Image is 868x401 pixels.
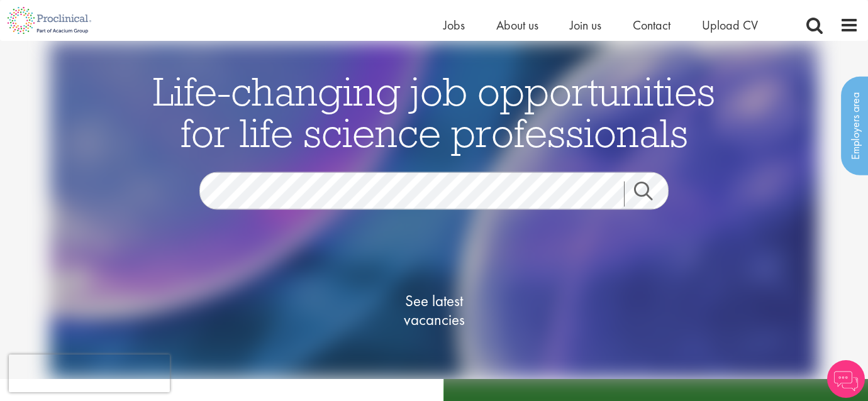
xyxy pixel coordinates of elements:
a: Upload CV [702,17,758,33]
a: Jobs [443,17,465,33]
span: Life-changing job opportunities for life science professionals [153,65,715,157]
img: Chatbot [827,360,865,398]
iframe: reCAPTCHA [9,354,170,392]
a: About us [496,17,538,33]
a: Contact [633,17,670,33]
span: See latest vacancies [371,291,497,329]
a: Join us [570,17,601,33]
a: See latestvacancies [371,241,497,379]
img: candidate home [50,41,818,379]
a: Job search submit button [624,181,678,206]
